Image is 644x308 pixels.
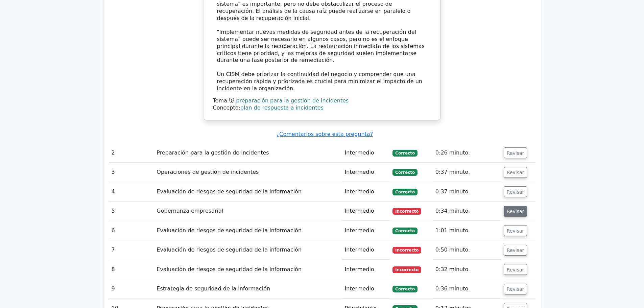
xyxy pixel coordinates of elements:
[435,208,470,214] font: 0:34 minuto.
[236,97,349,104] a: preparación para la gestión de incidentes
[395,151,415,156] font: Correcto
[504,186,527,197] button: Revisar
[507,189,524,194] font: Revisar
[435,149,470,156] font: 0:26 minuto.
[157,169,259,175] font: Operaciones de gestión de incidentes
[157,246,302,253] font: Evaluación de riesgos de seguridad de la información
[507,286,524,292] font: Revisar
[395,267,419,272] font: Incorrecto
[504,284,527,294] button: Revisar
[112,149,115,156] font: 2
[504,147,527,158] button: Revisar
[345,188,374,195] font: Intermedio
[157,227,302,234] font: Evaluación de riesgos de seguridad de la información
[504,264,527,275] button: Revisar
[507,170,524,175] font: Revisar
[345,149,374,156] font: Intermedio
[507,150,524,156] font: Revisar
[395,170,415,175] font: Correcto
[395,229,415,233] font: Correcto
[240,104,324,111] a: plan de respuesta a incidentes
[345,246,374,253] font: Intermedio
[504,167,527,178] button: Revisar
[435,246,470,253] font: 0:50 minuto.
[507,209,524,214] font: Revisar
[112,227,115,234] font: 6
[112,169,115,175] font: 3
[507,247,524,253] font: Revisar
[507,267,524,272] font: Revisar
[217,29,425,63] font: "Implementar nuevas medidas de seguridad antes de la recuperación del sistema" puede ser necesari...
[345,227,374,234] font: Intermedio
[395,248,419,253] font: Incorrecto
[345,285,374,292] font: Intermedio
[213,97,229,104] font: Tema:
[435,285,470,292] font: 0:36 minuto.
[504,245,527,256] button: Revisar
[395,209,419,214] font: Incorrecto
[395,287,415,291] font: Correcto
[435,266,470,273] font: 0:32 minuto.
[213,104,240,111] font: Concepto:
[345,266,374,273] font: Intermedio
[345,169,374,175] font: Intermedio
[112,208,115,214] font: 5
[395,190,415,194] font: Correcto
[157,285,270,292] font: Estrategia de seguridad de la información
[157,266,302,273] font: Evaluación de riesgos de seguridad de la información
[112,285,115,292] font: 9
[217,71,422,92] font: Un CISM debe priorizar la continuidad del negocio y comprender que una recuperación rápida y prio...
[435,227,470,234] font: 1:01 minuto.
[112,246,115,253] font: 7
[435,188,470,195] font: 0:37 minuto.
[435,169,470,175] font: 0:37 minuto.
[277,131,373,137] a: ¿Comentarios sobre esta pregunta?
[157,149,269,156] font: Preparación para la gestión de incidentes
[112,266,115,273] font: 8
[157,208,223,214] font: Gobernanza empresarial
[507,228,524,233] font: Revisar
[345,208,374,214] font: Intermedio
[504,206,527,217] button: Revisar
[157,188,302,195] font: Evaluación de riesgos de seguridad de la información
[504,225,527,236] button: Revisar
[112,188,115,195] font: 4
